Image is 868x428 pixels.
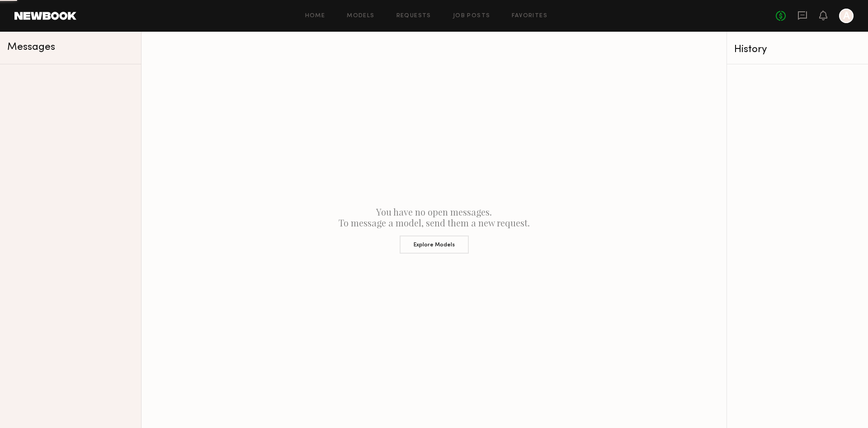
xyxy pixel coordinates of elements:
div: You have no open messages. To message a model, send them a new request. [142,32,726,428]
a: Explore Models [149,228,719,254]
a: Job Posts [453,13,491,19]
span: Messages [7,42,55,53]
button: Explore Models [400,236,469,254]
div: History [734,44,861,55]
a: Models [347,13,374,19]
a: Requests [396,13,431,19]
a: A [839,9,854,23]
a: Home [305,13,325,19]
a: Favorites [512,13,547,19]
